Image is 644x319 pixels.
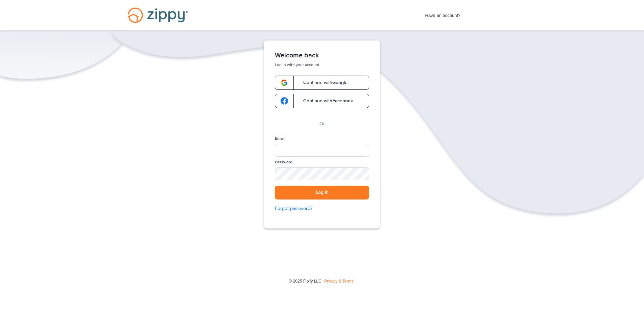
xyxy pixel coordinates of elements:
[275,167,369,180] input: Password
[281,97,288,105] img: google-logo
[281,79,288,86] img: google-logo
[275,144,369,157] input: Email
[296,99,353,103] span: Continue with Facebook
[275,51,369,59] h1: Welcome back
[425,8,461,19] span: Have an account?
[296,80,348,85] span: Continue with Google
[324,279,353,284] a: Privacy & Terms
[275,136,285,141] label: Email
[289,279,321,284] span: © 2025 Floify LLC
[275,159,292,165] label: Password
[275,205,369,212] a: Forgot password?
[275,62,369,68] p: Log in with your account.
[275,94,369,108] a: google-logoContinue withFacebook
[319,120,325,128] p: Or
[275,76,369,90] a: google-logoContinue withGoogle
[275,186,369,200] button: Log in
